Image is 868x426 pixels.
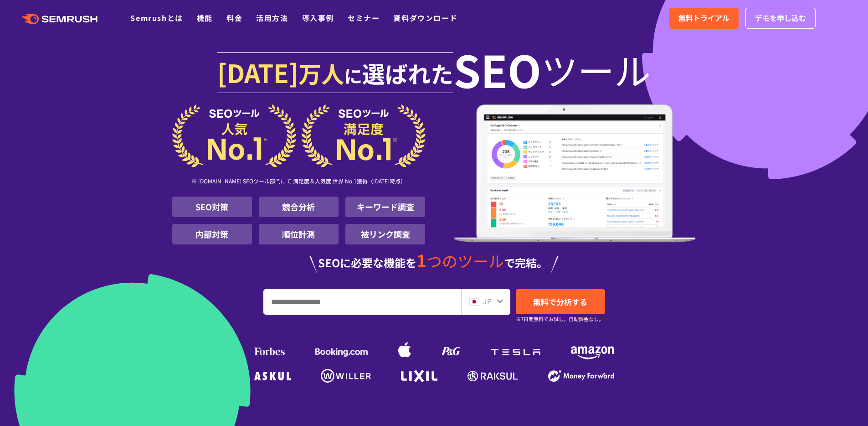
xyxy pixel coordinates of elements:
[302,12,334,23] a: 導入事例
[516,289,605,314] a: 無料で分析する
[298,57,344,89] span: 万人
[217,54,298,90] span: [DATE]
[678,12,729,24] span: 無料トライアル
[259,197,339,217] li: 競合分析
[172,224,252,244] li: 内部対策
[226,12,242,23] a: 料金
[345,224,425,244] li: 被リンク調査
[393,12,457,23] a: 資料ダウンロード
[362,57,453,89] span: 選ばれた
[256,12,288,23] a: 活用方法
[345,197,425,217] li: キーワード調査
[172,252,696,273] div: SEOに必要な機能を
[504,255,548,270] span: で完結。
[416,248,426,272] span: 1
[755,12,806,24] span: デモを申し込む
[197,12,213,23] a: 機能
[533,296,587,307] span: 無料で分析する
[344,62,362,88] span: に
[483,296,492,307] span: JP
[348,12,380,23] a: セミナー
[669,8,739,29] a: 無料トライアル
[453,51,541,88] span: SEO
[264,290,461,314] input: URL、キーワードを入力してください
[541,51,651,88] span: ツール
[426,249,504,272] span: つのツール
[745,8,816,29] a: デモを申し込む
[172,167,426,197] div: ※ [DOMAIN_NAME] SEOツール部門にて 満足度＆人気度 世界 No.1獲得（[DATE]時点）
[516,315,604,323] small: ※7日間無料でお試し。自動課金なし。
[130,12,183,23] a: Semrushとは
[259,224,339,244] li: 順位計測
[172,197,252,217] li: SEO対策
